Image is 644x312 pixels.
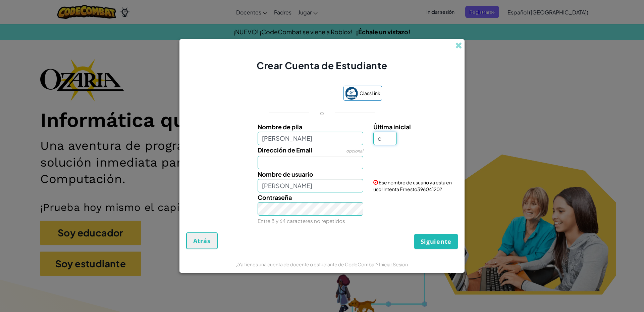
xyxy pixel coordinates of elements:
[258,146,312,154] span: Dirección de Email
[258,218,345,224] small: Entre 8 y 64 caracteres no repetidos
[259,86,340,101] iframe: Botón Iniciar sesión con Google
[373,123,411,131] span: Última inicial
[421,237,451,246] span: Siguiente
[360,88,380,98] span: ClassLink
[258,170,313,178] span: Nombre de usuario
[345,87,358,100] img: classlink-logo-small.png
[414,234,458,249] button: Siguiente
[193,237,211,245] span: Atrás
[373,179,452,192] span: Ese nombre de usuario ya esta en uso! Intenta Ernesto39604120?
[258,193,292,201] span: Contraseña
[186,232,218,249] button: Atrás
[257,59,387,71] span: Crear Cuenta de Estudiante
[236,261,379,267] span: ¿Ya tienes una cuenta de docente o estudiante de CodeCombat?
[346,148,363,153] span: opcional
[320,109,324,117] p: o
[258,123,302,131] span: Nombre de pila
[379,261,408,267] a: Iniciar Sesión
